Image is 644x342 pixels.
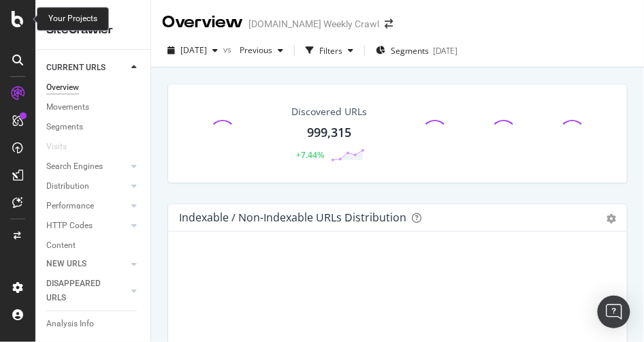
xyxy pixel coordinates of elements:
button: Previous [234,40,289,61]
a: Distribution [46,179,127,193]
a: HTTP Codes [46,219,127,233]
a: Content [46,238,141,253]
div: +7.44% [296,149,324,161]
div: NEW URLS [46,257,86,271]
a: CURRENT URLS [46,61,127,75]
div: Filters [319,45,342,57]
div: Content [46,238,76,253]
button: Segments[DATE] [370,40,463,61]
span: 2025 Sep. 11th [180,44,207,56]
div: Overview [162,11,243,34]
a: Visits [46,140,80,154]
div: DISAPPEARED URLS [46,277,115,305]
button: Filters [300,40,359,61]
span: Segments [391,45,429,57]
div: Performance [46,199,94,213]
div: Overview [46,80,79,95]
div: gear [607,214,616,223]
button: [DATE] [162,40,223,61]
a: NEW URLS [46,257,127,271]
a: DISAPPEARED URLS [46,277,127,305]
span: Previous [234,44,272,56]
div: [DOMAIN_NAME] Weekly Crawl [248,17,379,31]
div: HTTP Codes [46,219,93,233]
div: Your Projects [48,13,97,25]
a: Movements [46,100,141,114]
a: Performance [46,199,127,213]
div: Analysis Info [46,317,94,331]
div: 999,315 [307,124,351,142]
div: Segments [46,120,83,134]
a: Segments [46,120,141,134]
div: Discovered URLs [291,105,367,119]
div: Indexable / Non-Indexable URLs Distribution [179,211,406,224]
div: Distribution [46,179,89,193]
div: Visits [46,140,67,154]
span: vs [223,44,234,55]
div: arrow-right-arrow-left [385,19,393,29]
div: CURRENT URLS [46,61,106,75]
a: Analysis Info [46,317,141,331]
a: Search Engines [46,159,127,174]
div: Search Engines [46,159,103,174]
div: Movements [46,100,89,114]
a: Overview [46,80,141,95]
div: Open Intercom Messenger [598,296,630,328]
div: [DATE] [433,45,457,57]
